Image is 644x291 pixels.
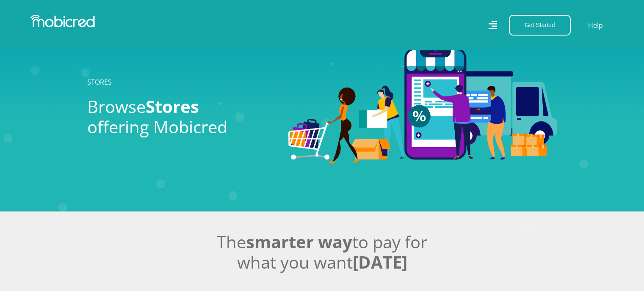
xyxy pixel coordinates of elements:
[588,20,603,31] a: Help
[288,48,557,164] img: Stores
[509,15,571,36] button: Get Started
[146,95,199,118] span: Stores
[87,232,557,272] h2: The to pay for what you want
[30,15,95,27] img: Mobicred
[87,77,112,87] a: STORES
[87,96,276,137] h2: Browse offering Mobicred
[353,250,407,274] span: [DATE]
